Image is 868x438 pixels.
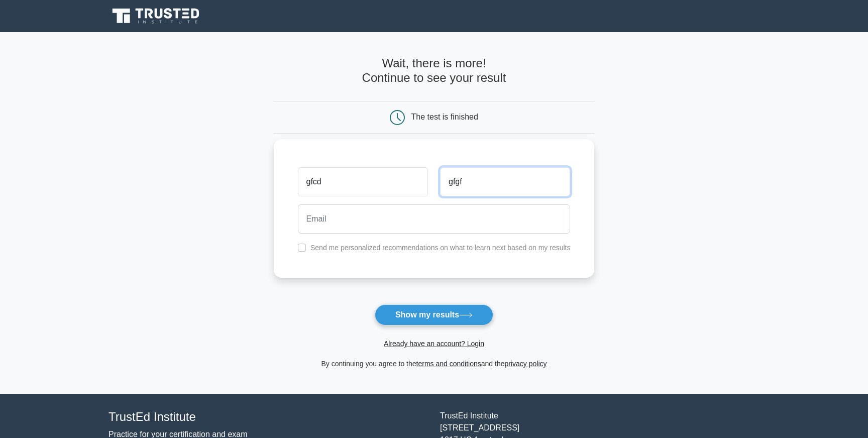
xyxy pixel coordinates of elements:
[411,113,478,121] div: The test is finished
[298,204,571,234] input: Email
[375,304,493,325] button: Show my results
[298,167,428,196] input: First name
[505,360,547,368] a: privacy policy
[384,340,484,348] a: Already have an account? Login
[416,360,481,368] a: terms and conditions
[440,167,570,196] input: Last name
[274,56,595,85] h4: Wait, there is more! Continue to see your result
[268,358,601,370] div: By continuing you agree to the and the
[310,244,571,252] label: Send me personalized recommendations on what to learn next based on my results
[108,410,428,424] h4: TrustEd Institute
